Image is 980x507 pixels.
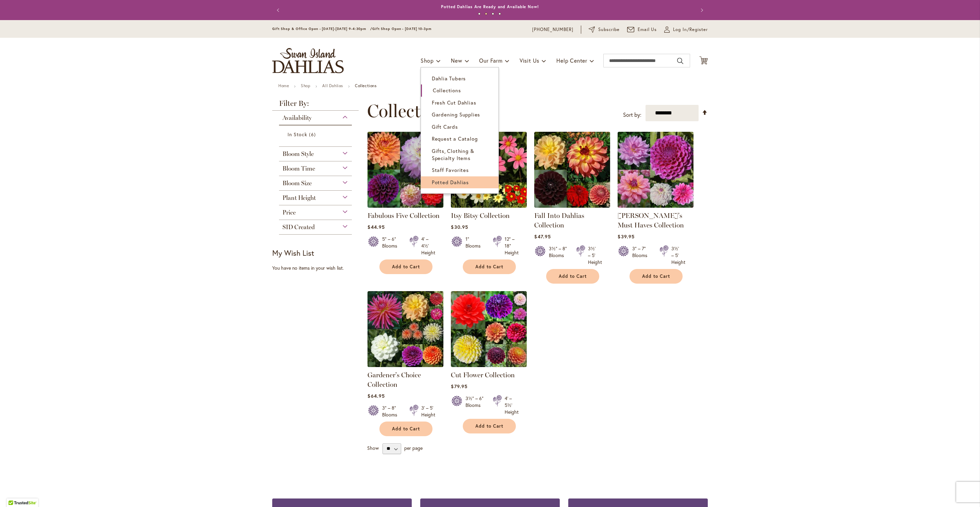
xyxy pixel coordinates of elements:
[589,26,620,33] a: Subscribe
[355,83,377,88] strong: Collections
[441,4,539,9] a: Potted Dahlias Are Ready and Available Now!
[282,223,315,231] span: SID Created
[432,167,469,173] span: Staff Favorites
[432,99,476,106] span: Fresh Cut Dahlias
[432,111,480,118] span: Gardening Supplies
[309,131,317,138] span: 6
[367,132,443,208] img: Fabulous Five Collection
[465,395,485,415] div: 3½" – 6" Blooms
[520,57,539,64] span: Visit Us
[421,405,435,418] div: 3' – 5' Height
[642,273,670,279] span: Add to Cart
[465,236,485,256] div: 1" Blooms
[432,179,469,186] span: Potted Dahlias
[379,422,432,436] button: Add to Cart
[451,291,527,367] img: CUT FLOWER COLLECTION
[478,13,480,15] button: 1 of 4
[282,209,296,216] span: Price
[451,57,462,64] span: New
[505,236,519,256] div: 12" – 18" Height
[421,57,434,64] span: Shop
[272,248,314,258] strong: My Wish List
[432,147,474,161] span: Gifts, Clothing & Specialty Items
[367,224,385,230] span: $44.95
[288,131,345,138] a: In Stock 6
[382,236,401,256] div: 5" – 6" Blooms
[432,135,478,142] span: Request a Catalog
[451,211,510,220] a: Itsy Bitsy Collection
[475,264,503,270] span: Add to Cart
[272,100,359,111] strong: Filter By:
[463,259,516,274] button: Add to Cart
[623,109,641,121] label: Sort by:
[632,245,651,266] div: 3" – 7" Blooms
[671,245,685,266] div: 3½' – 5' Height
[272,27,372,31] span: Gift Shop & Office Open - [DATE]-[DATE] 9-4:30pm /
[272,48,344,73] a: store logo
[451,224,468,230] span: $30.95
[272,3,286,17] button: Previous
[322,83,343,88] a: All Dahlias
[556,57,587,64] span: Help Center
[598,26,620,33] span: Subscribe
[392,264,420,270] span: Add to Cart
[379,259,432,274] button: Add to Cart
[534,211,584,229] a: Fall Into Dahlias Collection
[618,233,634,240] span: $39.95
[451,371,515,379] a: Cut Flower Collection
[433,87,461,94] span: Collections
[499,13,501,15] button: 4 of 4
[559,273,587,279] span: Add to Cart
[532,26,573,33] a: [PHONE_NUMBER]
[475,423,503,429] span: Add to Cart
[392,426,420,432] span: Add to Cart
[421,121,499,133] a: Gift Cards
[694,3,708,17] button: Next
[282,150,314,158] span: Bloom Style
[492,13,494,15] button: 3 of 4
[485,13,487,15] button: 2 of 4
[282,165,315,172] span: Bloom Time
[367,393,385,399] span: $64.95
[282,179,312,187] span: Bloom Size
[664,26,708,33] a: Log In/Register
[618,132,693,208] img: Heather's Must Haves Collection
[301,83,310,88] a: Shop
[618,211,684,229] a: [PERSON_NAME]'s Must Haves Collection
[627,26,657,33] a: Email Us
[546,269,599,284] button: Add to Cart
[272,265,363,271] div: You have no items in your wish list.
[549,245,568,266] div: 3½" – 8" Blooms
[278,83,289,88] a: Home
[463,419,516,433] button: Add to Cart
[367,211,440,220] a: Fabulous Five Collection
[367,445,379,451] span: Show
[5,483,24,502] iframe: Launch Accessibility Center
[288,131,307,138] span: In Stock
[432,75,466,82] span: Dahlia Tubers
[638,26,657,33] span: Email Us
[382,405,401,418] div: 3" – 8" Blooms
[451,203,527,209] a: Itsy Bitsy Collection
[451,362,527,368] a: CUT FLOWER COLLECTION
[367,362,443,368] a: Gardener's Choice Collection
[367,291,443,367] img: Gardener's Choice Collection
[282,194,316,202] span: Plant Height
[534,203,610,209] a: Fall Into Dahlias Collection
[505,395,519,415] div: 4' – 5½' Height
[367,101,452,121] span: Collections
[282,114,312,122] span: Availability
[451,383,467,390] span: $79.95
[534,233,551,240] span: $47.95
[479,57,502,64] span: Our Farm
[367,371,421,389] a: Gardener's Choice Collection
[421,236,435,256] div: 4' – 4½' Height
[673,26,708,33] span: Log In/Register
[367,203,443,209] a: Fabulous Five Collection
[404,445,423,451] span: per page
[588,245,602,266] div: 3½' – 5' Height
[372,27,431,31] span: Gift Shop Open - [DATE] 10-3pm
[534,132,610,208] img: Fall Into Dahlias Collection
[618,203,693,209] a: Heather's Must Haves Collection
[630,269,683,284] button: Add to Cart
